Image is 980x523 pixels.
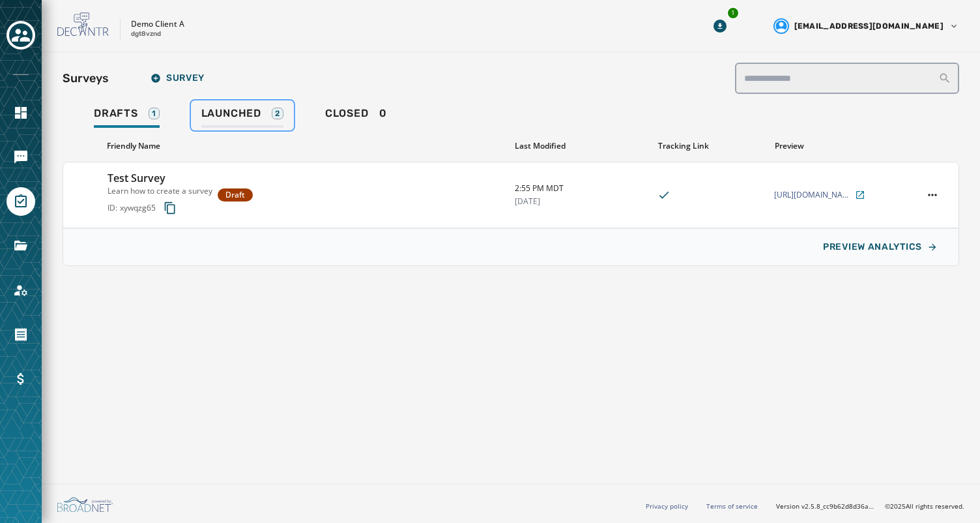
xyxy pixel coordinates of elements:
span: Launched [201,107,261,120]
h3: Test Survey [108,170,212,186]
div: 0 [325,107,387,128]
p: Demo Client A [131,19,184,29]
button: Toggle account select drawer [7,21,35,50]
div: Friendly Name [107,141,504,151]
a: Terms of service [706,501,758,511]
span: [DATE] [515,196,647,207]
body: Rich Text Area [10,10,425,25]
div: 1 [727,7,740,20]
span: © 2025 All rights reserved. [885,501,964,511]
p: Learn how to create a survey [108,186,212,196]
div: Last Modified [515,141,647,151]
span: Drafts [94,107,138,120]
button: Copy survey ID to clipboard [158,196,182,220]
button: Test Survey action menu [923,186,942,204]
button: PREVIEW ANALYTICS [813,234,948,260]
div: 2 [272,108,283,119]
a: Navigate to Account [7,276,35,305]
span: [URL][DOMAIN_NAME] [774,190,852,200]
a: Navigate to Files [7,232,35,260]
button: Download Menu [708,14,732,38]
a: Navigate to Home [7,98,35,127]
a: Privacy policy [646,501,688,511]
div: 1 [149,108,160,119]
span: 2:55 PM MDT [515,183,647,194]
button: Survey [140,65,215,91]
a: Navigate to Billing [7,365,35,393]
a: Launched2 [191,100,294,130]
span: ID: [108,203,117,213]
a: [URL][DOMAIN_NAME] [774,190,865,200]
div: Tracking Link [658,141,764,151]
span: Closed [325,107,369,120]
a: Drafts1 [83,100,170,130]
span: Draft [225,190,245,200]
button: User settings [768,13,964,39]
span: [EMAIL_ADDRESS][DOMAIN_NAME] [794,21,944,31]
div: Preview [775,141,907,151]
a: Closed0 [315,100,397,130]
a: Navigate to Surveys [7,187,35,216]
a: Navigate to Messaging [7,143,35,172]
span: Version [776,501,874,511]
p: dgt8vznd [131,29,161,39]
h2: Surveys [63,69,109,87]
span: PREVIEW ANALYTICS [823,242,922,252]
span: xywqzg65 [120,203,156,213]
span: v2.5.8_cc9b62d8d36ac40d66e6ee4009d0e0f304571100 [801,501,874,511]
a: Navigate to Orders [7,320,35,349]
span: Survey [151,73,205,83]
